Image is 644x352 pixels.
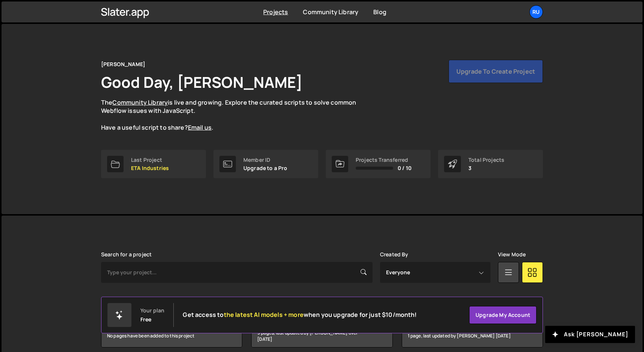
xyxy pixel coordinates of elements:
div: Member ID [243,157,288,163]
p: The is live and growing. Explore the curated scripts to solve common Webflow issues with JavaScri... [101,98,371,132]
p: ETA Industries [131,165,169,171]
a: Community Library [112,98,168,106]
div: Total Projects [468,157,504,163]
a: Blog [373,8,386,16]
label: Created By [380,251,408,257]
input: Type your project... [101,262,373,283]
label: Search for a project [101,251,152,257]
a: Email us [188,123,212,132]
p: 3 [468,165,504,171]
label: View Mode [498,251,526,257]
a: Community Library [303,8,358,16]
div: 1 page, last updated by [PERSON_NAME] [DATE] [402,325,543,347]
a: Ru [529,5,543,19]
span: 0 / 10 [398,165,411,171]
div: No pages have been added to this project [101,325,242,347]
div: Last Project [131,157,169,163]
div: Projects Transferred [356,157,411,163]
button: Ask [PERSON_NAME] [545,326,635,343]
h2: Get access to when you upgrade for just $10/month! [183,311,417,318]
span: the latest AI models + more [224,311,304,319]
a: Projects [263,8,288,16]
div: Free [140,317,152,322]
div: [PERSON_NAME] [101,60,145,69]
a: Upgrade my account [469,306,537,324]
p: Upgrade to a Pro [243,165,288,171]
a: Last Project ETA Industries [101,150,206,178]
div: 9 pages, last updated by [PERSON_NAME] over [DATE] [252,325,392,347]
div: Your plan [140,308,164,314]
h1: Good Day, [PERSON_NAME] [101,72,303,92]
